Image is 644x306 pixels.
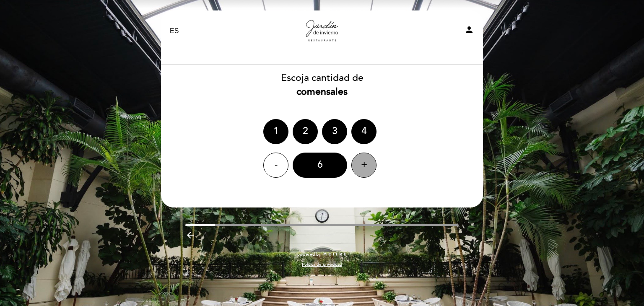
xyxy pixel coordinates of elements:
a: JARDIN DE INVIERNO [270,20,374,43]
b: comensales [296,86,348,98]
i: arrow_backward [185,230,195,240]
div: + [351,153,377,178]
div: 1 [263,119,288,144]
div: 4 [351,119,377,144]
i: person [464,25,474,35]
a: Política de privacidad [302,262,342,267]
button: person [464,25,474,38]
div: 6 [293,153,347,178]
div: Escoja cantidad de [161,71,483,99]
div: 2 [293,119,318,144]
div: - [263,153,288,178]
img: MEITRE [323,252,347,257]
a: powered by [297,252,347,257]
div: 3 [322,119,347,144]
span: powered by [297,252,321,257]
